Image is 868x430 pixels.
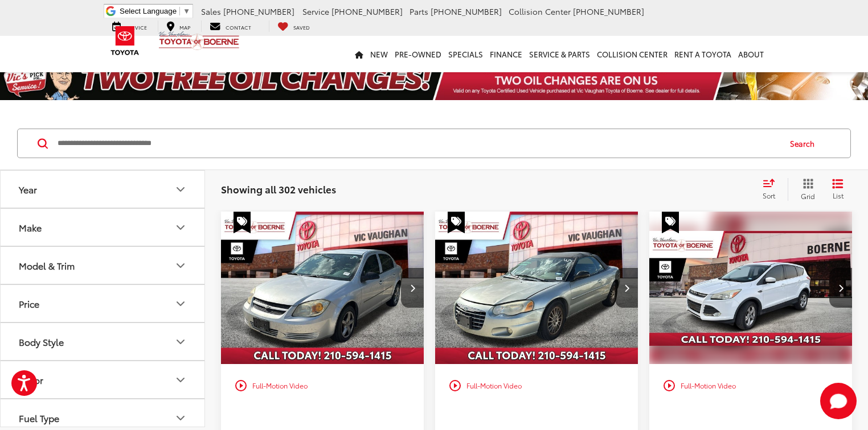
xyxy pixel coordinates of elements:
[19,184,37,195] div: Year
[158,20,199,32] a: Map
[19,222,42,233] div: Make
[1,247,206,284] button: Model & TrimModel & Trim
[174,221,187,234] div: Make
[435,212,639,365] img: 2005 Chrysler Sebring Touring
[19,336,64,347] div: Body Style
[1,285,206,322] button: PricePrice
[671,36,735,72] a: Rent a Toyota
[220,212,425,365] img: 2009 Chevrolet Cobalt LS
[269,20,318,32] a: My Saved Vehicles
[509,6,571,17] span: Collision Center
[19,260,75,271] div: Model & Trim
[435,212,639,364] div: 2005 Chrysler Sebring Touring 0
[223,6,294,17] span: [PHONE_NUMBER]
[19,412,59,423] div: Fuel Type
[174,297,187,311] div: Price
[788,178,824,201] button: Grid View
[201,6,221,17] span: Sales
[331,6,403,17] span: [PHONE_NUMBER]
[649,212,853,365] img: 2015 Ford Escape SE
[410,6,428,17] span: Parts
[1,171,206,208] button: YearYear
[526,36,593,72] a: Service & Parts: Opens in a new tab
[832,191,844,200] span: List
[56,130,779,157] input: Search by Make, Model, or Keyword
[615,268,638,308] button: Next image
[174,183,187,196] div: Year
[104,20,155,32] a: Service
[824,178,852,201] button: List View
[293,23,310,31] span: Saved
[201,20,260,32] a: Contact
[221,182,336,196] span: Showing all 302 vehicles
[829,268,852,308] button: Next image
[1,209,206,246] button: MakeMake
[801,191,815,201] span: Grid
[174,259,187,272] div: Model & Trim
[120,7,190,15] a: Select Language​
[662,212,679,233] span: Special
[1,323,206,360] button: Body StyleBody Style
[302,6,329,17] span: Service
[649,212,853,364] a: 2015 Ford Escape SE2015 Ford Escape SE2015 Ford Escape SE2015 Ford Escape SE
[19,298,39,309] div: Price
[391,36,445,72] a: Pre-Owned
[593,36,671,72] a: Collision Center
[757,178,788,201] button: Select sort value
[448,212,465,233] span: Special
[431,6,502,17] span: [PHONE_NUMBER]
[445,36,486,72] a: Specials
[1,361,206,398] button: ColorColor
[367,36,391,72] a: New
[104,22,146,59] img: Toyota
[220,212,425,364] a: 2009 Chevrolet Cobalt LS2009 Chevrolet Cobalt LS2009 Chevrolet Cobalt LS2009 Chevrolet Cobalt LS
[120,7,177,15] span: Select Language
[486,36,526,72] a: Finance
[174,373,187,387] div: Color
[735,36,767,72] a: About
[158,31,240,51] img: Vic Vaughan Toyota of Boerne
[220,212,425,364] div: 2009 Chevrolet Cobalt LS 0
[573,6,644,17] span: [PHONE_NUMBER]
[174,335,187,349] div: Body Style
[351,36,367,72] a: Home
[174,411,187,425] div: Fuel Type
[820,383,857,419] button: Toggle Chat Window
[183,7,190,15] span: ▼
[779,129,831,158] button: Search
[401,268,424,308] button: Next image
[820,383,857,419] svg: Start Chat
[763,191,775,200] span: Sort
[649,212,853,364] div: 2015 Ford Escape SE 0
[234,212,251,233] span: Special
[435,212,639,364] a: 2005 Chrysler Sebring Touring2005 Chrysler Sebring Touring2005 Chrysler Sebring Touring2005 Chrys...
